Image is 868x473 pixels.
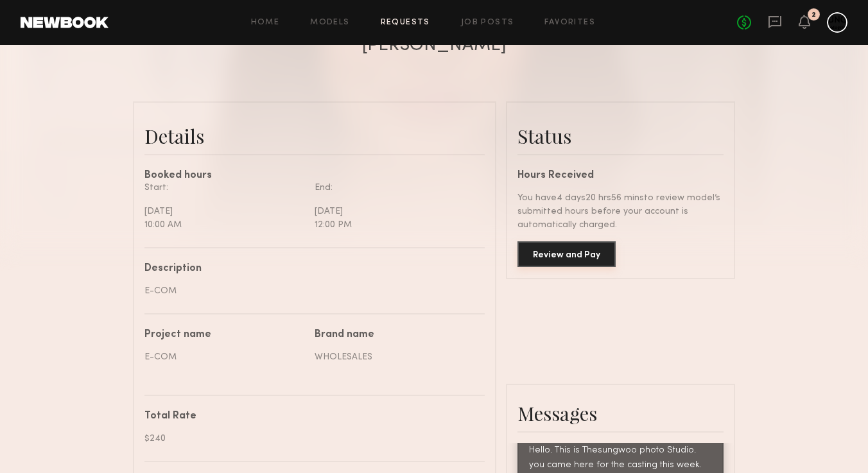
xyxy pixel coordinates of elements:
[144,171,485,181] div: Booked hours
[315,330,475,340] div: Brand name
[144,284,475,298] div: E-COM
[517,171,724,181] div: Hours Received
[310,19,349,27] a: Models
[315,350,475,364] div: WHOLESALES
[144,264,475,274] div: Description
[315,205,475,218] div: [DATE]
[315,181,475,194] div: End:
[144,205,305,218] div: [DATE]
[315,218,475,232] div: 12:00 PM
[144,330,305,340] div: Project name
[144,123,485,149] div: Details
[144,350,305,364] div: E-COM
[362,37,507,55] div: [PERSON_NAME]
[544,19,595,27] a: Favorites
[381,19,430,27] a: Requests
[144,181,305,194] div: Start:
[517,241,616,267] button: Review and Pay
[517,123,724,149] div: Status
[144,411,475,422] div: Total Rate
[517,191,724,232] div: You have 4 days 20 hrs 56 mins to review model’s submitted hours before your account is automatic...
[812,12,816,19] div: 2
[461,19,514,27] a: Job Posts
[251,19,280,27] a: Home
[517,400,724,426] div: Messages
[144,432,475,445] div: $240
[144,218,305,232] div: 10:00 AM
